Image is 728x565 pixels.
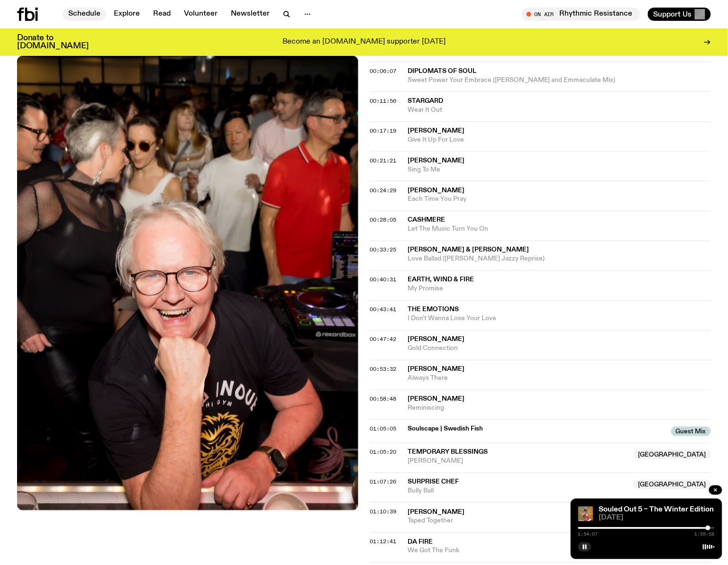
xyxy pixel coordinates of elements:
[408,285,711,294] span: My Promise
[408,165,711,174] span: Sing To Me
[408,509,464,516] span: [PERSON_NAME]
[370,246,396,254] span: 00:33:25
[370,306,396,314] span: 00:43:41
[522,8,640,21] button: On AirRhythmic Resistance
[370,278,396,283] button: 00:40:31
[408,404,711,413] span: Reminiscing
[370,99,396,104] button: 00:11:56
[370,510,396,515] button: 01:10:39
[408,195,711,204] span: Each Time You Pray
[408,479,459,485] span: Surprise Chef
[578,532,598,537] span: 1:54:07
[408,217,445,224] span: Cashmere
[370,127,396,135] span: 00:17:19
[408,336,464,343] span: [PERSON_NAME]
[370,539,396,545] button: 01:12:41
[408,68,476,74] span: Diplomats of Soul
[370,397,396,402] button: 00:58:48
[370,538,396,546] span: 01:12:41
[408,344,711,353] span: Gold Connection
[408,374,711,383] span: Always There
[408,306,459,313] span: The Emotions
[370,158,396,163] button: 00:21:21
[370,128,396,134] button: 00:17:19
[370,508,396,516] span: 01:10:39
[370,337,396,342] button: 00:47:42
[370,427,396,432] button: 01:05:05
[408,449,488,456] span: Temporary Blessings
[370,478,396,486] span: 01:07:26
[370,157,396,164] span: 00:21:21
[17,34,89,50] h3: Donate to [DOMAIN_NAME]
[370,248,396,253] button: 00:33:25
[408,225,711,234] span: Let The Music Turn You On
[634,450,711,459] span: [GEOGRAPHIC_DATA]
[408,396,464,403] span: [PERSON_NAME]
[599,514,715,521] span: [DATE]
[370,367,396,372] button: 00:53:32
[695,532,715,537] span: 1:59:58
[370,395,396,403] span: 00:58:48
[408,255,711,264] span: Love Ballad ([PERSON_NAME] Jazzy Reprise)
[282,38,446,46] p: Become an [DOMAIN_NAME] supporter [DATE]
[370,450,396,455] button: 01:05:20
[634,480,711,489] span: [GEOGRAPHIC_DATA]
[370,448,396,456] span: 01:05:20
[408,277,474,283] span: Earth, Wind & Fire
[370,307,396,313] button: 00:43:41
[370,366,396,373] span: 00:53:32
[654,10,692,18] span: Support Us
[370,97,396,105] span: 00:11:56
[408,547,711,556] span: We Got The Funk
[648,8,711,21] button: Support Us
[408,517,711,526] span: Taped Together
[408,127,464,134] span: [PERSON_NAME]
[63,8,106,21] a: Schedule
[408,135,711,144] span: Give It Up For Love
[408,106,711,115] span: Wear It Out
[408,314,711,323] span: I Don't Wanna Lose Your Love
[408,457,628,466] span: [PERSON_NAME]
[370,187,396,194] span: 00:24:29
[408,539,433,546] span: Da Fire
[408,98,443,104] span: Stargard
[408,247,529,253] span: [PERSON_NAME] & [PERSON_NAME]
[108,8,146,21] a: Explore
[370,69,396,74] button: 00:06:07
[370,216,396,224] span: 00:28:05
[408,76,711,85] span: Sweet Power Your Embrace ([PERSON_NAME] and Emmaculate Mix)
[178,8,223,21] a: Volunteer
[370,276,396,284] span: 00:40:31
[671,427,711,436] span: Guest Mix
[225,8,275,21] a: Newsletter
[147,8,176,21] a: Read
[370,188,396,193] button: 00:24:29
[599,506,714,513] a: Souled Out 5 – The Winter Edition
[370,425,396,433] span: 01:05:05
[408,425,665,434] span: Soulscape | Swedish Fish
[370,336,396,343] span: 00:47:42
[408,366,464,373] span: [PERSON_NAME]
[408,157,464,164] span: [PERSON_NAME]
[408,187,464,194] span: [PERSON_NAME]
[408,487,628,496] span: Bully Ball
[370,67,396,75] span: 00:06:07
[370,218,396,223] button: 00:28:05
[370,480,396,485] button: 01:07:26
